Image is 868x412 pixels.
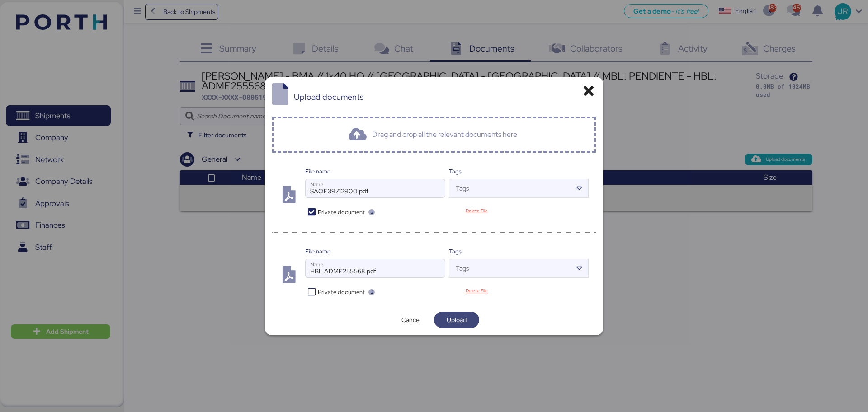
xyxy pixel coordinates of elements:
input: Tags [449,186,572,197]
button: Upload [434,312,479,328]
div: Tags [449,247,589,256]
button: Delete File [454,205,500,217]
div: Upload documents [294,93,363,101]
div: Tags [449,167,589,176]
span: Delete File [466,287,488,295]
input: Name [306,259,445,277]
span: Upload [447,314,467,325]
button: Cancel [389,312,434,328]
span: Private document [318,208,365,216]
input: Tags [449,266,572,276]
div: File name [305,167,445,176]
button: Delete File [454,285,500,297]
span: Delete File [466,207,488,215]
input: Name [306,179,445,197]
div: File name [305,247,445,256]
span: Private document [318,288,365,296]
span: Cancel [401,314,421,325]
div: Drag and drop all the relevant documents here [372,129,517,140]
